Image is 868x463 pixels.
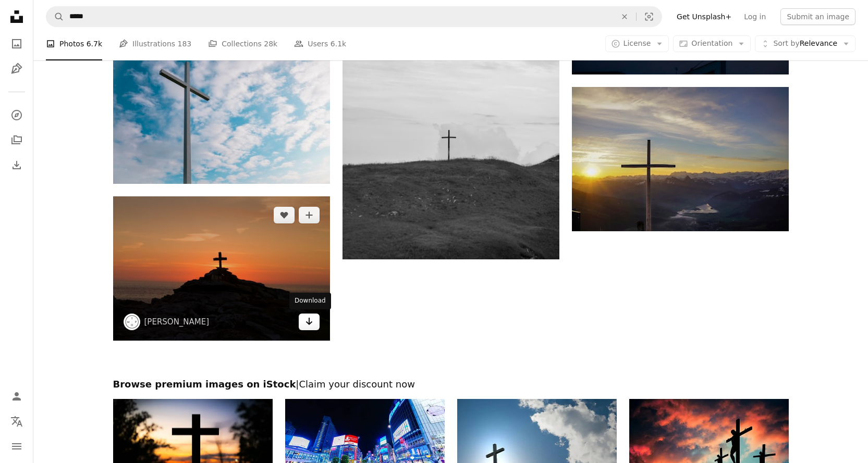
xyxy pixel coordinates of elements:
form: Find visuals sitewide [46,6,662,27]
img: landscape shot of white cross during daytime [113,21,330,184]
div: Download [289,293,331,309]
span: Sort by [773,39,799,47]
button: Visual search [637,7,662,27]
a: Photos [6,33,27,54]
button: Sort byRelevance [755,35,855,52]
img: brown cross on mountain [572,87,789,231]
button: Like [274,207,295,223]
a: brown cross on mountain [572,154,789,164]
a: cross silhouette on mountain during golden hour [113,264,330,273]
img: cross silhouette on mountain during golden hour [113,196,330,341]
a: Get Unsplash+ [670,8,738,25]
a: Explore [6,105,27,126]
span: Orientation [691,39,732,47]
h2: Browse premium images on iStock [113,378,789,391]
a: Home — Unsplash [6,6,27,29]
a: Download History [6,155,27,176]
img: Go to Samuel McGarrigle's profile [124,314,140,330]
span: Relevance [773,39,837,49]
a: landscape shot of white cross during daytime [113,97,330,107]
a: Collections [6,130,27,151]
a: [PERSON_NAME] [144,317,210,327]
a: Users 6.1k [294,27,346,60]
button: Search Unsplash [46,7,64,27]
button: Submit an image [780,8,855,25]
button: Menu [6,436,27,457]
button: Language [6,411,27,432]
a: Download [299,314,320,330]
a: gray cross on green grass field under white sky during daytime [343,92,559,101]
span: | Claim your discount now [296,379,415,390]
button: Clear [613,7,636,27]
span: 6.1k [331,38,346,49]
a: Log in [738,8,772,25]
span: 183 [178,38,192,49]
a: Log in / Sign up [6,386,27,407]
button: License [605,35,669,52]
a: Illustrations [6,58,27,79]
button: Add to Collection [299,207,320,223]
a: Collections 28k [208,27,277,60]
span: License [624,39,651,47]
span: 28k [264,38,277,49]
a: Illustrations 183 [119,27,191,60]
button: Orientation [673,35,751,52]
